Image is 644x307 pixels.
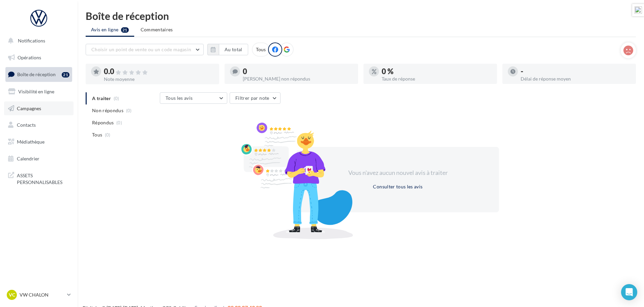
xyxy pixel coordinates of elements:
span: Tous les avis [166,95,193,101]
button: Choisir un point de vente ou un code magasin [86,44,204,55]
span: VC [9,291,15,298]
a: VC VW CHALON [5,288,72,301]
span: (0) [116,120,122,125]
span: (0) [105,132,111,137]
span: (0) [126,108,132,113]
div: Note moyenne [104,77,214,82]
a: Contacts [4,118,74,132]
span: Répondus [92,119,114,126]
p: VW CHALON [20,291,64,298]
div: 0.0 [104,68,214,75]
span: Commentaires [141,26,173,33]
span: Calendrier [17,156,39,161]
button: Notifications [4,34,71,48]
div: Boîte de réception [86,11,636,21]
span: ASSETS PERSONNALISABLES [17,171,69,185]
a: Boîte de réception21 [4,67,74,82]
div: - [521,68,631,75]
div: Délai de réponse moyen [521,76,631,81]
button: Au total [219,44,248,55]
span: Choisir un point de vente ou un code magasin [91,47,191,52]
span: Boîte de réception [17,71,56,77]
div: 21 [62,72,69,78]
div: Taux de réponse [382,76,492,81]
button: Tous les avis [160,92,227,104]
button: Au total [207,44,248,55]
span: Notifications [18,38,45,43]
a: Médiathèque [4,135,74,149]
a: Opérations [4,51,74,65]
span: Contacts [17,122,36,128]
span: Tous [92,131,102,138]
span: Non répondus [92,107,123,114]
span: Opérations [18,55,41,60]
span: Médiathèque [17,139,45,145]
button: Filtrer par note [230,92,281,104]
span: Campagnes [17,105,41,111]
div: 0 [243,68,353,75]
div: Open Intercom Messenger [621,284,637,300]
div: Vous n'avez aucun nouvel avis à traiter [340,168,456,177]
div: Tous [252,42,270,57]
div: 0 % [382,68,492,75]
div: [PERSON_NAME] non répondus [243,76,353,81]
a: ASSETS PERSONNALISABLES [4,168,74,188]
a: Visibilité en ligne [4,85,74,99]
a: Calendrier [4,152,74,166]
a: Campagnes [4,101,74,116]
button: Consulter tous les avis [370,183,425,191]
span: Visibilité en ligne [18,89,54,94]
